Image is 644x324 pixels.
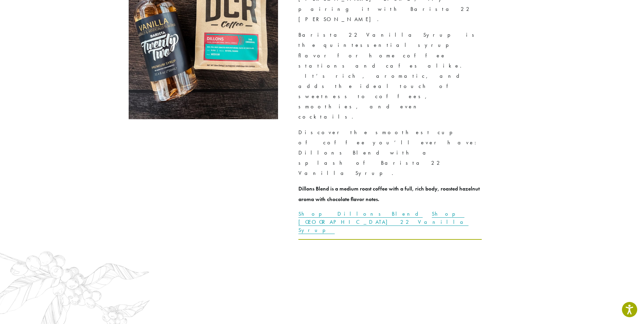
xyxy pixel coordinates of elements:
p: Barista 22 Vanilla Syrup is the quintessential syrup flavor for home coffee stations and cafes al... [298,30,482,122]
p: Discover the smoothest cup of coffee you’ll ever have: Dillons Blend with a splash of Barista 22 ... [298,127,482,178]
a: Shop Dillons Blend [298,210,423,218]
a: Shop [GEOGRAPHIC_DATA] 22 Vanilla Syrup [298,210,468,234]
strong: Dillons Blend is a medium roast coffee with a full, rich body, roasted hazelnut aroma with chocol... [298,185,480,202]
